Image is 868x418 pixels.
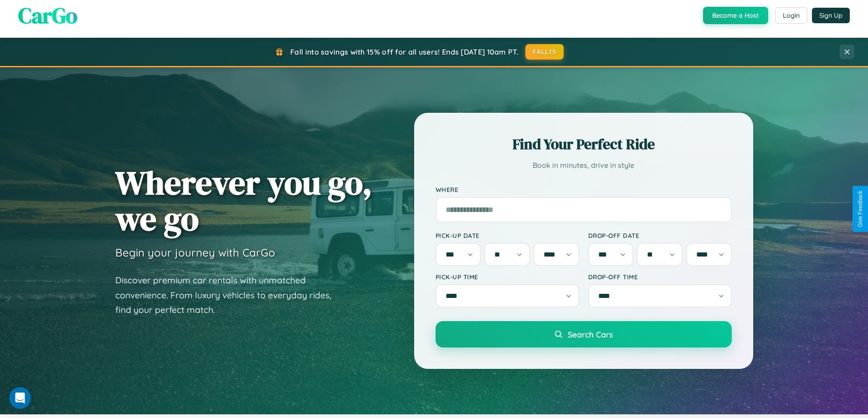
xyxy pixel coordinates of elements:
label: Where [436,186,732,193]
p: Book in minutes, drive in style [436,159,732,172]
h2: Find Your Perfect Ride [436,134,732,154]
label: Drop-off Time [588,273,732,281]
button: Become a Host [703,7,768,24]
label: Drop-off Date [588,232,732,239]
iframe: Intercom live chat [9,387,31,409]
div: Give Feedback [857,191,863,227]
button: FALL15 [525,44,564,60]
label: Pick-up Time [436,273,579,281]
p: Discover premium car rentals with unmatched convenience. From luxury vehicles to everyday rides, ... [115,273,343,317]
button: Sign Up [812,8,850,23]
h1: Wherever you go, we go [115,165,372,237]
span: CarGo [18,0,77,30]
button: Login [775,7,807,24]
button: Search Cars [436,321,732,347]
label: Pick-up Date [436,232,579,239]
span: Fall into savings with 15% off for all users! Ends [DATE] 10am PT. [290,47,519,56]
h3: Begin your journey with CarGo [115,246,275,259]
span: Search Cars [568,329,613,339]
